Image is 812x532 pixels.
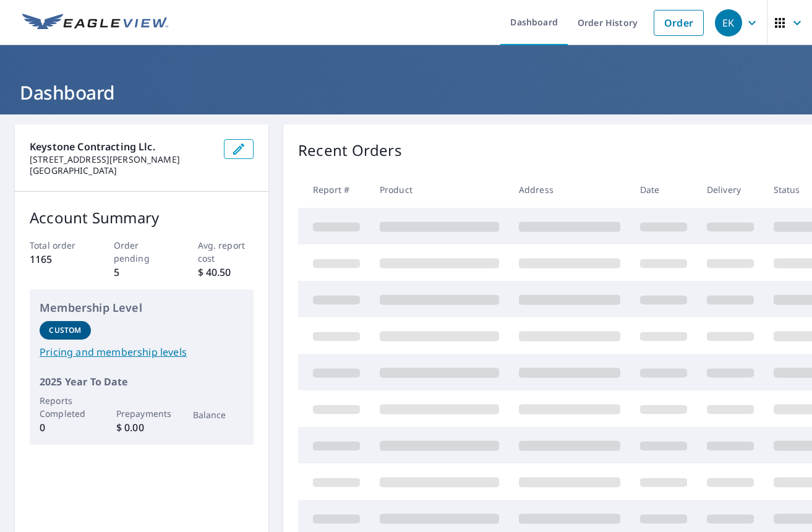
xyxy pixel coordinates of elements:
h1: Dashboard [15,80,797,105]
p: Avg. report cost [198,239,254,265]
p: [STREET_ADDRESS][PERSON_NAME] [30,154,214,165]
p: 2025 Year To Date [40,374,244,389]
th: Product [370,171,509,208]
p: $ 0.00 [116,420,168,435]
a: Pricing and membership levels [40,345,244,359]
th: Date [630,171,697,208]
th: Address [509,171,630,208]
a: Order [654,10,704,36]
p: Reports Completed [40,394,91,420]
p: Recent Orders [298,139,402,161]
p: Prepayments [116,407,168,420]
p: Membership Level [40,299,244,316]
p: Keystone Contracting llc. [30,139,214,154]
p: 5 [114,265,170,280]
p: Account Summary [30,207,254,229]
th: Delivery [697,171,764,208]
p: Total order [30,239,86,252]
p: 0 [40,420,91,435]
p: Order pending [114,239,170,265]
p: Custom [49,325,81,336]
p: [GEOGRAPHIC_DATA] [30,165,214,176]
p: $ 40.50 [198,265,254,280]
p: 1165 [30,252,86,267]
img: EV Logo [22,14,168,32]
th: Report # [298,171,370,208]
p: Balance [193,408,244,421]
div: EK [715,9,742,36]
